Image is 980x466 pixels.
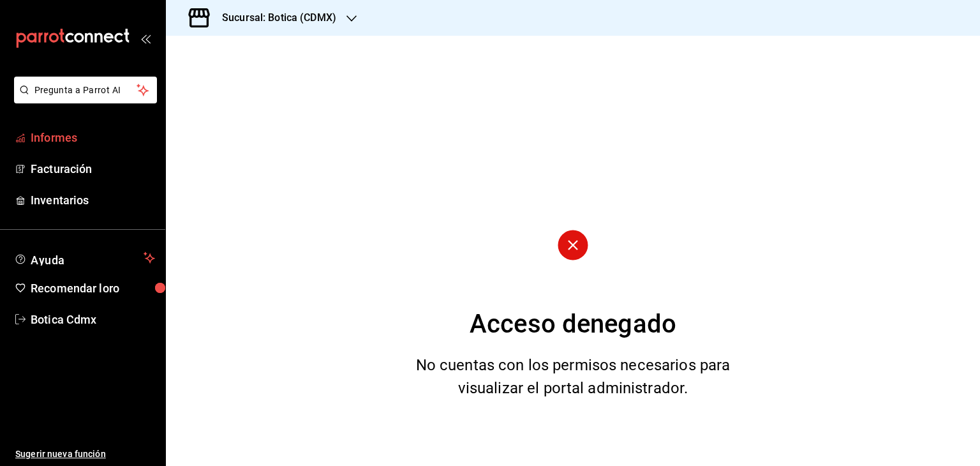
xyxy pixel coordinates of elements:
font: Acceso denegado [470,309,676,339]
font: Botica Cdmx [31,313,96,326]
font: No cuentas con los permisos necesarios para visualizar el portal administrador. [416,356,731,397]
font: Sucursal: Botica (CDMX) [222,11,336,24]
button: Pregunta a Parrot AI [14,77,157,103]
font: Facturación [31,162,92,176]
font: Ayuda [31,253,65,267]
button: abrir_cajón_menú [140,33,151,43]
a: Pregunta a Parrot AI [9,93,157,106]
font: Recomendar loro [31,282,119,295]
font: Inventarios [31,193,89,207]
font: Informes [31,131,77,144]
font: Sugerir nueva función [15,449,106,459]
font: Pregunta a Parrot AI [34,85,121,95]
